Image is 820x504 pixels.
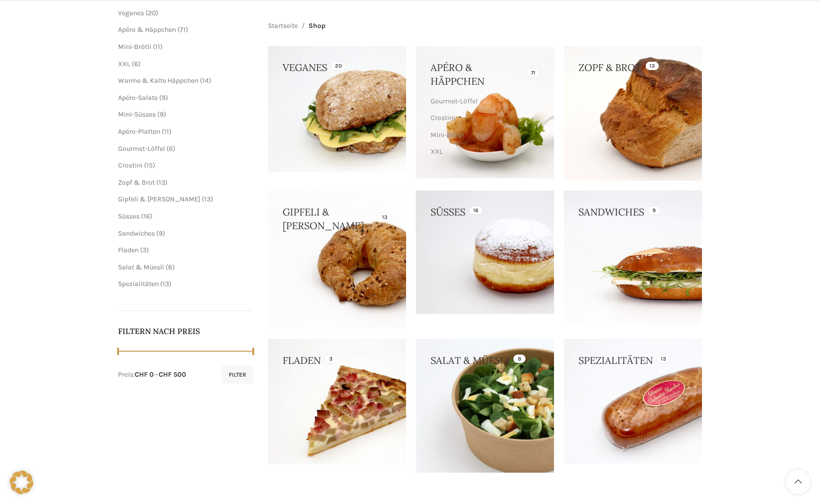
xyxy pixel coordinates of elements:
[118,76,198,85] a: Warme & Kalte Häppchen
[148,9,156,17] span: 20
[118,43,151,51] a: Mini-Brötli
[118,263,164,271] a: Salat & Müesli
[155,43,160,51] span: 11
[118,326,253,336] h5: Filtern nach Preis
[786,470,810,494] a: Scroll to top button
[431,144,537,160] a: XXL
[146,161,153,169] span: 15
[163,280,169,288] span: 13
[180,25,186,34] span: 71
[159,178,165,187] span: 13
[118,110,156,119] a: Mini-Süsses
[118,9,144,17] a: Veganes
[118,144,165,153] a: Gourmet-Löffel
[135,370,154,379] span: CHF 0
[431,110,537,126] a: Crostini
[164,127,169,136] span: 11
[204,195,211,203] span: 13
[118,127,160,136] a: Apéro-Platten
[134,60,138,68] span: 6
[168,263,172,271] span: 8
[143,246,146,254] span: 3
[169,144,173,153] span: 6
[118,94,158,102] a: Apéro-Salate
[431,93,537,110] a: Gourmet-Löffel
[118,370,186,380] div: Preis: —
[309,21,325,31] span: Shop
[144,212,150,220] span: 16
[118,60,130,68] a: XXL
[118,212,140,220] a: Süsses
[118,246,139,254] a: Fladen
[159,229,163,238] span: 9
[118,195,200,203] a: Gipfeli & [PERSON_NAME]
[268,21,298,31] a: Startseite
[160,110,164,119] span: 9
[431,127,537,144] a: Mini-Brötli
[118,229,155,238] a: Sandwiches
[118,161,143,169] a: Crostini
[162,94,166,102] span: 9
[118,25,176,34] a: Apéro & Häppchen
[268,21,325,31] nav: Breadcrumb
[202,76,209,85] span: 14
[431,160,537,177] a: Warme & Kalte Häppchen
[118,280,159,288] a: Spezialitäten
[159,370,186,379] span: CHF 500
[222,366,253,384] button: Filter
[118,178,155,187] a: Zopf & Brot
